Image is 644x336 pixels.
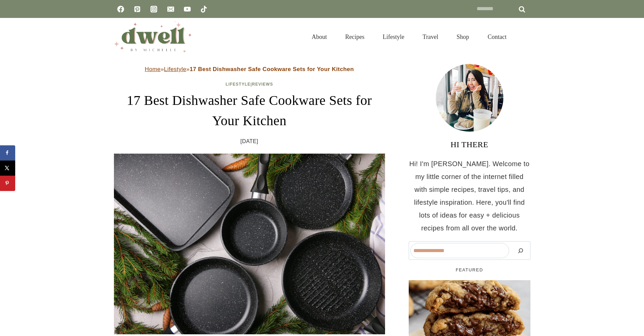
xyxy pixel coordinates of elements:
[114,90,385,131] h1: 17 Best Dishwasher Safe Cookware Sets for Your Kitchen
[512,243,529,258] button: Search
[145,66,354,72] span: » »
[147,2,161,16] a: Instagram
[413,25,447,49] a: Travel
[374,25,413,49] a: Lifestyle
[409,138,530,151] h3: HI THERE
[303,25,515,49] nav: Primary Navigation
[409,267,530,273] h5: FEATURED
[447,25,478,49] a: Shop
[336,25,374,49] a: Recipes
[240,136,258,147] time: [DATE]
[130,2,144,16] a: Pinterest
[164,66,186,72] a: Lifestyle
[252,82,273,87] a: Reviews
[225,82,273,87] span: |
[190,66,354,72] strong: 17 Best Dishwasher Safe Cookware Sets for Your Kitchen
[409,157,530,234] p: Hi! I'm [PERSON_NAME]. Welcome to my little corner of the internet filled with simple recipes, tr...
[181,2,194,16] a: YouTube
[225,82,251,87] a: Lifestyle
[114,21,192,52] img: DWELL by michelle
[478,25,516,49] a: Contact
[303,25,336,49] a: About
[145,66,161,72] a: Home
[114,2,127,16] a: Facebook
[519,31,530,43] button: View Search Form
[164,2,177,16] a: Email
[197,2,211,16] a: TikTok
